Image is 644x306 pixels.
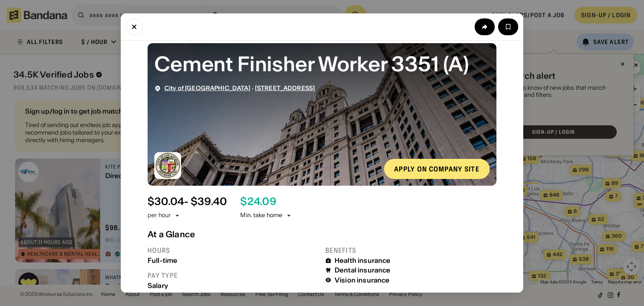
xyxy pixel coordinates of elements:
a: [STREET_ADDRESS] [255,84,315,92]
div: $ 30.04 - $39.40 [148,196,227,208]
div: Cement Finisher Worker 3351 (A) [154,50,490,78]
div: Pay type [148,271,319,280]
div: · [164,85,315,92]
div: Health insurance [335,257,391,265]
div: Dental insurance [335,266,391,274]
div: Vision insurance [335,276,390,284]
button: Close [126,18,143,35]
div: Last updated [325,291,496,300]
div: per hour [148,211,171,220]
div: Full-time [148,257,319,265]
img: City of Los Angeles logo [154,152,181,179]
div: Apply on company site [394,166,480,172]
div: Min. take home [240,211,292,220]
div: Hours [148,246,319,255]
div: At a Glance [148,229,496,239]
div: Benefits [325,246,496,255]
div: $ 24.09 [240,196,276,208]
div: Salary [148,282,319,290]
a: City of [GEOGRAPHIC_DATA] [164,84,251,92]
